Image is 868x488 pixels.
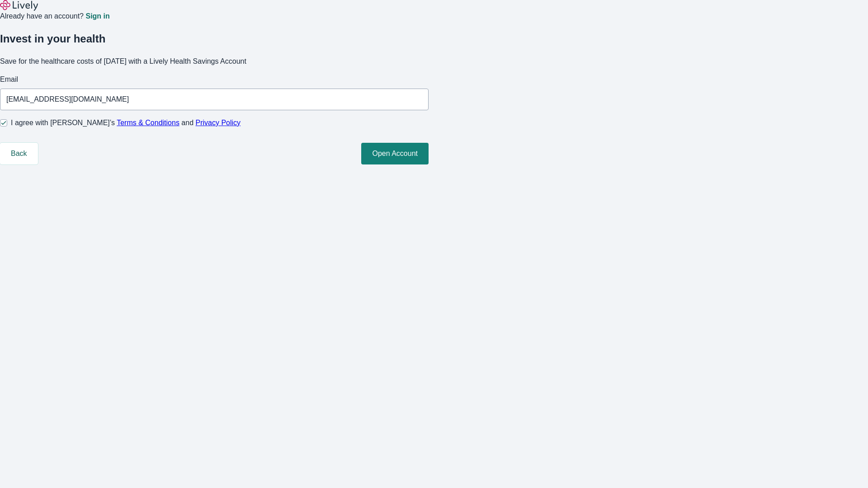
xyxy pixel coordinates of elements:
a: Terms & Conditions [117,119,179,127]
button: Open Account [361,143,429,164]
span: I agree with [PERSON_NAME]’s and [11,117,241,128]
a: Privacy Policy [196,119,241,127]
a: Sign in [85,13,109,20]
